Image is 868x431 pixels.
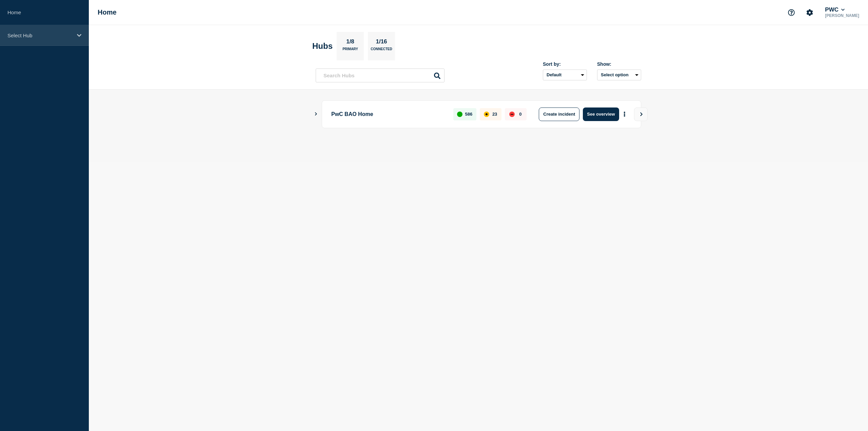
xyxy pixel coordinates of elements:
[784,5,798,20] button: Support
[583,107,619,121] button: See overview
[314,112,318,117] button: Show Connected Hubs
[342,47,358,54] p: Primary
[492,112,497,117] p: 23
[316,68,445,82] input: Search Hubs
[373,38,390,47] p: 1/16
[597,70,641,80] button: Select option
[543,70,587,80] select: Sort by
[634,107,648,121] button: View
[509,112,515,117] div: down
[344,38,357,47] p: 1/8
[98,8,117,16] h1: Home
[597,61,641,67] div: Show:
[620,108,629,120] button: More actions
[484,112,489,117] div: affected
[539,107,579,121] button: Create incident
[457,112,462,117] div: up
[824,13,861,18] p: [PERSON_NAME]
[543,61,587,67] div: Sort by:
[371,47,392,54] p: Connected
[331,107,446,121] p: PwC BAO Home
[824,6,846,13] button: PWC
[803,5,817,20] button: Account settings
[465,112,473,117] p: 586
[519,112,521,117] p: 0
[7,33,73,38] p: Select Hub
[312,41,333,51] h2: Hubs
